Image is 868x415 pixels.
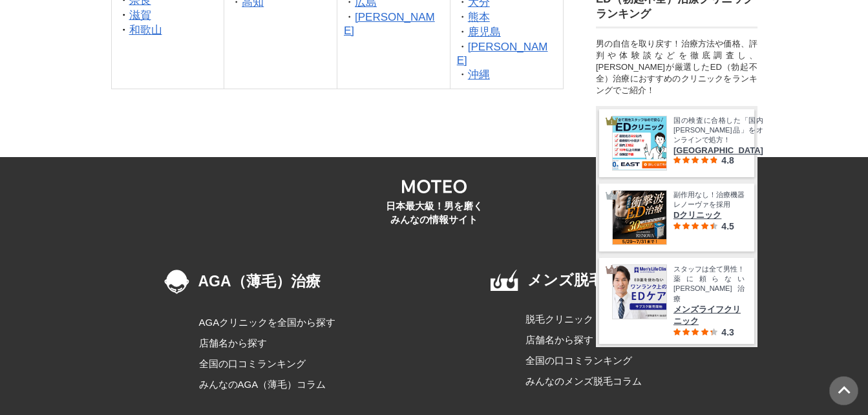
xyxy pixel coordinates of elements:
img: PAGE UP [829,376,858,405]
span: 4.8 [721,155,734,165]
img: icon-footertit02.png [491,270,518,291]
a: 滋賀 [129,9,151,21]
a: みんなのAGA（薄毛）コラム [199,377,378,392]
a: 鹿児島 [468,26,501,38]
span: 副作用なし！治療機器レノーヴァを採用 [673,189,745,209]
a: 沖縄 [468,69,490,81]
a: 全国の口コミランキング [525,353,704,368]
span: メンズライフクリニック [673,304,745,327]
span: [GEOGRAPHIC_DATA] [673,145,763,155]
span: 4.3 [721,327,734,337]
a: 脱毛クリニック・サロンを全国から探す [525,312,704,327]
span: 国の検査に合格した「国内[PERSON_NAME]品」をオンラインで処方！ [673,115,763,145]
span: スタッフは全て男性！薬に頼らない[PERSON_NAME]治療 [673,264,745,304]
span: 4.5 [721,221,734,231]
img: MOTEO [402,178,467,195]
img: Dクリニック レノーヴァ [613,190,666,244]
a: 店舗名から探す [525,332,704,348]
a: AGA（薄毛）治療 [164,270,378,294]
span: Dクリニック [673,209,745,221]
a: AGAクリニックを全国から探す [199,315,378,330]
a: 全国の口コミランキング [199,356,378,372]
a: メンズ脱毛 [491,270,704,291]
img: イースト駅前クリニック [613,116,666,169]
img: icon-footertit01.png [164,270,189,294]
a: みんなのメンズ脱毛コラム [525,374,704,389]
div: 男の自信を取り戻す！治療方法や価格、評判や体験談などを徹底調査し、[PERSON_NAME]が厳選したED（勃起不全）治療におすすめのクリニックをランキングでご紹介！ [596,37,757,96]
img: メンズライフクリニック（Men's Life Clinic）） [613,264,666,318]
a: イースト駅前クリニック 国の検査に合格した「国内[PERSON_NAME]品」をオンラインで処方！ [GEOGRAPHIC_DATA] 4.8 [612,115,745,170]
a: 店舗名から探す [199,335,378,351]
a: [PERSON_NAME] [457,41,548,67]
a: 和歌山 [129,24,162,36]
a: Dクリニック レノーヴァ 副作用なし！治療機器レノーヴァを採用 Dクリニック 4.5 [612,189,745,244]
a: 熊本 [468,11,490,23]
a: メンズライフクリニック（Men's Life Clinic）） スタッフは全て男性！薬に頼らない[PERSON_NAME]治療 メンズライフクリニック 4.3 [612,264,745,337]
a: [PERSON_NAME] [344,11,435,37]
